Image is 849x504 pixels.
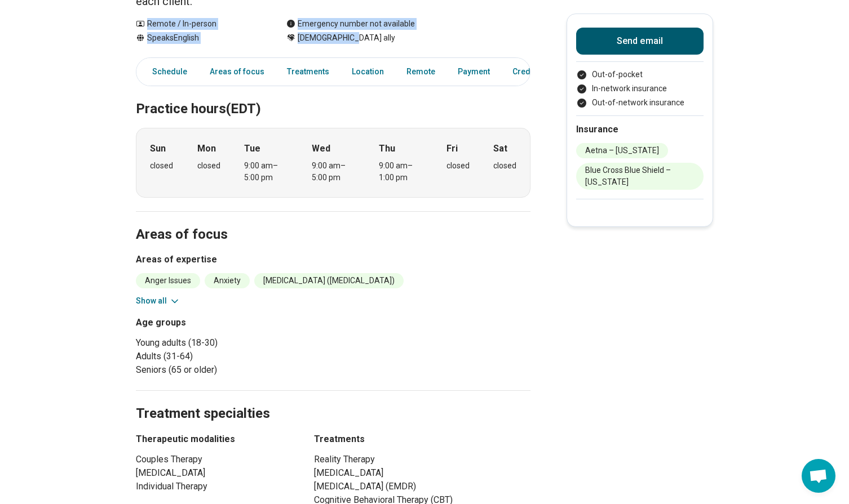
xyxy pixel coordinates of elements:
[136,350,329,363] li: Adults (31-64)
[136,432,294,446] h3: Therapeutic modalities
[136,453,294,466] li: Couples Therapy
[379,142,395,155] strong: Thu
[136,363,329,377] li: Seniors (65 or older)
[576,123,704,136] h2: Insurance
[136,377,530,423] h2: Treatment specialties
[136,273,200,288] li: Anger Issues
[136,18,264,30] div: Remote / In-person
[400,60,442,83] a: Remote
[197,142,216,155] strong: Mon
[286,18,415,30] div: Emergency number not available
[136,480,294,493] li: Individual Therapy
[205,273,250,288] li: Anxiety
[280,60,336,83] a: Treatments
[576,69,704,109] ul: Payment options
[506,60,562,83] a: Credentials
[576,83,704,95] li: In-network insurance
[150,142,166,155] strong: Sun
[446,160,470,172] div: closed
[136,295,180,307] button: Show all
[136,253,530,266] h3: Areas of expertise
[254,273,404,288] li: [MEDICAL_DATA] ([MEDICAL_DATA])
[312,160,355,184] div: 9:00 am – 5:00 pm
[136,32,264,44] div: Speaks English
[244,142,260,155] strong: Tue
[136,466,294,480] li: [MEDICAL_DATA]
[493,142,507,155] strong: Sat
[298,32,395,44] span: [DEMOGRAPHIC_DATA] ally
[314,466,530,480] li: [MEDICAL_DATA]
[576,97,704,109] li: Out-of-network insurance
[197,160,220,172] div: closed
[576,69,704,81] li: Out-of-pocket
[576,28,704,55] button: Send email
[136,73,530,119] h2: Practice hours (EDT)
[451,60,497,83] a: Payment
[314,432,530,446] h3: Treatments
[136,198,530,244] h2: Areas of focus
[314,480,530,493] li: [MEDICAL_DATA] (EMDR)
[802,459,835,493] div: Open chat
[345,60,391,83] a: Location
[136,128,530,198] div: When does the program meet?
[314,453,530,466] li: Reality Therapy
[576,143,668,158] li: Aetna – [US_STATE]
[312,142,330,155] strong: Wed
[379,160,422,184] div: 9:00 am – 1:00 pm
[136,336,329,350] li: Young adults (18-30)
[244,160,288,184] div: 9:00 am – 5:00 pm
[136,316,329,329] h3: Age groups
[203,60,271,83] a: Areas of focus
[493,160,516,172] div: closed
[576,163,704,190] li: Blue Cross Blue Shield – [US_STATE]
[139,60,194,83] a: Schedule
[446,142,458,155] strong: Fri
[150,160,173,172] div: closed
